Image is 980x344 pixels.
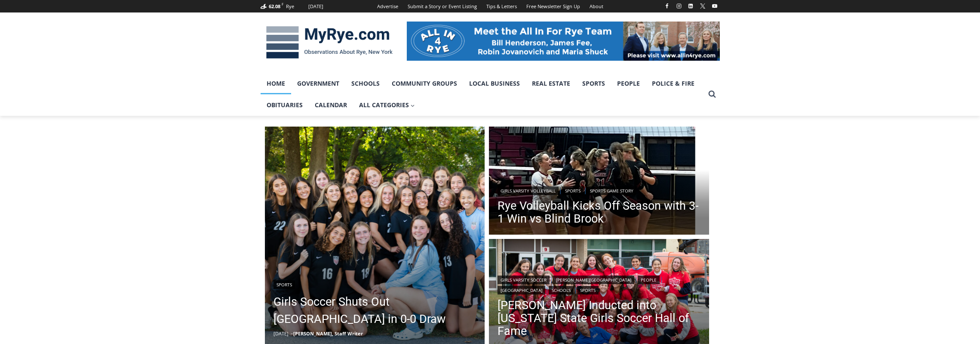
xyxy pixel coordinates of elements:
[273,293,476,328] a: Girls Soccer Shuts Out [GEOGRAPHIC_DATA] in 0-0 Draw
[293,330,363,337] a: [PERSON_NAME], Staff Writer
[674,1,684,11] a: Instagram
[286,3,294,10] div: Rye
[489,127,709,237] img: (PHOTO: The Rye Volleyball team huddles during the first set against Harrison on Thursday, Octobe...
[577,286,599,294] a: Sports
[498,274,700,294] div: | | | | |
[261,20,398,65] img: MyRye.com
[498,299,700,338] a: [PERSON_NAME] Inducted into [US_STATE] State Girls Soccer Hall of Fame
[662,1,672,11] a: Facebook
[273,330,289,337] time: [DATE]
[359,100,415,110] span: All Categories
[386,73,463,94] a: Community Groups
[498,199,700,225] a: Rye Volleyball Kicks Off Season with 3-1 Win vs Blind Brook
[587,186,636,195] a: Sports Game Story
[407,22,720,60] img: All in for Rye
[646,73,700,94] a: Police & Fire
[697,1,708,11] a: X
[553,276,634,284] a: [PERSON_NAME][GEOGRAPHIC_DATA]
[308,3,323,10] div: [DATE]
[704,87,720,102] button: View Search Form
[526,73,576,94] a: Real Estate
[291,330,293,337] span: –
[685,1,696,11] a: Linkedin
[489,127,709,237] a: Read More Rye Volleyball Kicks Off Season with 3-1 Win vs Blind Brook
[261,73,291,94] a: Home
[291,73,345,94] a: Government
[273,280,295,289] a: Sports
[282,2,283,6] span: F
[549,286,574,294] a: Schools
[498,276,550,284] a: Girls Varsity Soccer
[638,276,660,284] a: People
[261,94,309,116] a: Obituaries
[611,73,646,94] a: People
[498,186,559,195] a: Girls Varsity Volleyball
[463,73,526,94] a: Local Business
[261,73,704,116] nav: Primary Navigation
[576,73,611,94] a: Sports
[353,94,421,116] a: All Categories
[309,94,353,116] a: Calendar
[269,3,280,9] span: 62.08
[710,1,720,11] a: YouTube
[498,185,700,195] div: | |
[562,186,584,195] a: Sports
[345,73,386,94] a: Schools
[498,286,545,294] a: [GEOGRAPHIC_DATA]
